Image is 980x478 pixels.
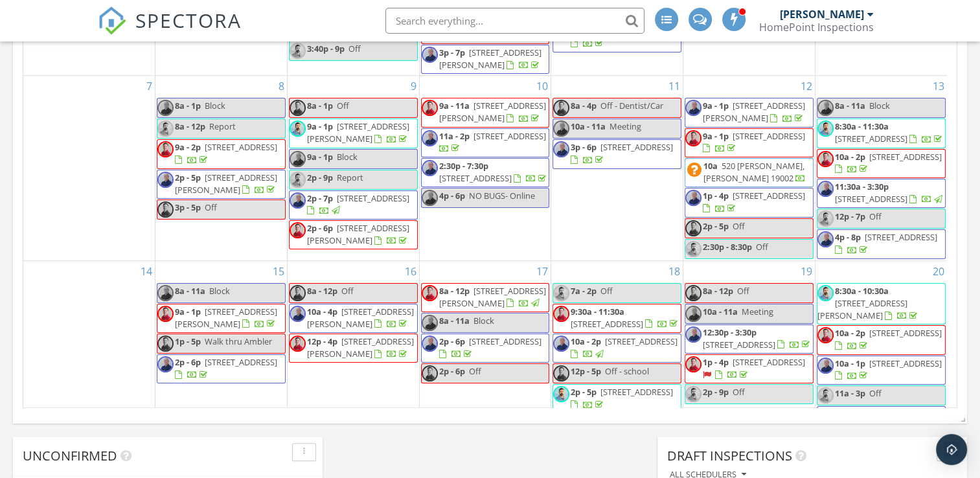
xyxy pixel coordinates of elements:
a: 1p - 4p [STREET_ADDRESS] [685,354,814,383]
img: The Best Home Inspection Software - Spectora [98,6,126,35]
a: 2:30p - 7:30p [STREET_ADDRESS] [439,160,549,184]
img: profile_pic_1.png [290,100,306,116]
a: 10a - 4p [STREET_ADDRESS][PERSON_NAME] [289,304,418,333]
span: 8:30a - 10:30a [835,285,889,297]
span: 2p - 6p [307,222,333,234]
a: 11:30a - 3:30p [STREET_ADDRESS] [817,179,946,208]
a: 9a - 11a [STREET_ADDRESS][PERSON_NAME] [421,98,550,127]
span: [STREET_ADDRESS] [865,231,937,243]
span: Off [341,285,354,297]
div: Open Intercom Messenger [936,434,967,465]
a: 12:30p - 3:30p [STREET_ADDRESS] [685,324,814,354]
span: [STREET_ADDRESS][PERSON_NAME] [307,306,414,330]
span: [STREET_ADDRESS] [600,141,673,153]
span: [STREET_ADDRESS] [571,318,643,330]
a: 2p - 5p [STREET_ADDRESS] [571,386,673,410]
a: 10a - 1p [STREET_ADDRESS] [817,356,946,385]
span: Off [348,43,361,54]
img: new_head_shot_2.jpg [157,100,174,116]
span: [STREET_ADDRESS][PERSON_NAME] [175,306,277,330]
a: 9a - 2p [STREET_ADDRESS] [175,141,277,165]
img: new_head_shot_2.jpg [685,326,701,343]
span: Block [209,285,230,297]
img: tom_2.jpg [817,120,834,137]
img: new_head_shot_2.jpg [422,130,438,146]
span: 9a - 1p [703,100,729,111]
span: [STREET_ADDRESS] [869,151,942,163]
span: [STREET_ADDRESS] [439,172,512,184]
span: 9a - 1p [703,130,729,142]
a: Go to September 7, 2025 [144,76,155,97]
span: [STREET_ADDRESS] [600,386,673,398]
span: Off [737,285,749,297]
span: 9a - 1p [175,306,201,317]
span: [STREET_ADDRESS] [733,130,805,142]
a: 9a - 11a [STREET_ADDRESS][PERSON_NAME] [439,100,546,124]
span: Off [733,220,745,232]
a: 10a - 2p [STREET_ADDRESS] [817,325,946,354]
span: Block [473,315,494,326]
span: [STREET_ADDRESS] [869,327,942,339]
span: 10a - 11a [703,306,738,317]
a: 9a - 1p [STREET_ADDRESS][PERSON_NAME] [703,100,805,124]
img: profile_pic_1.png [685,220,701,236]
a: 10a - 2p [STREET_ADDRESS] [835,327,942,351]
img: new_head_shot_2.jpg [553,141,569,157]
span: [STREET_ADDRESS] [733,356,805,368]
span: 9a - 1p [307,120,333,132]
span: 8a - 1p [175,100,201,111]
span: Meeting [742,306,773,317]
span: 9a - 1p [307,151,333,163]
span: 11a - 3p [835,387,865,399]
span: Off [337,100,349,111]
a: 9a - 2p [STREET_ADDRESS] [157,139,286,168]
a: 2p - 5p [STREET_ADDRESS] [553,384,681,413]
a: 10a - 2p [STREET_ADDRESS] [817,149,946,178]
img: new_head_shot_2.jpg [422,190,438,206]
span: Off [869,387,882,399]
input: Search everything... [385,8,644,34]
td: Go to September 14, 2025 [23,260,155,450]
a: 8:30a - 10:30a [STREET_ADDRESS][PERSON_NAME] [817,285,920,321]
img: new_head_shot_2.jpg [290,151,306,167]
a: Go to September 13, 2025 [930,76,947,97]
a: 2p - 6p [STREET_ADDRESS] [439,336,541,359]
img: tom_2.jpg [817,387,834,404]
span: [STREET_ADDRESS][PERSON_NAME] [439,285,546,309]
img: profile_pic_1.png [157,336,174,352]
span: Block [869,100,890,111]
a: 2p - 7p [STREET_ADDRESS] [307,192,409,216]
span: 8a - 12p [307,285,337,297]
a: 10a 520 [PERSON_NAME], [PERSON_NAME] 19002 [685,158,814,187]
img: new_head_shot_2.jpg [422,160,438,176]
span: 10a - 2p [835,151,865,163]
span: [STREET_ADDRESS][PERSON_NAME] [439,100,546,124]
img: new_head_shot_2.jpg [685,100,701,116]
a: 2p - 6p [STREET_ADDRESS][PERSON_NAME] [307,222,409,246]
span: 7a - 2p [571,285,597,297]
img: tom_2.jpg [157,120,174,137]
a: 2p - 6p [STREET_ADDRESS] [157,354,286,383]
span: 8a - 1p [307,100,333,111]
a: 10a - 2p [STREET_ADDRESS] [553,334,681,363]
span: Off [756,241,768,253]
span: [STREET_ADDRESS][PERSON_NAME] [307,120,409,144]
a: 4p - 8p [STREET_ADDRESS] [835,231,937,255]
a: 11:30a - 3:30p [STREET_ADDRESS] [835,181,944,205]
a: 9:30a - 11:30a [STREET_ADDRESS] [571,306,680,330]
a: 9:30a - 11:30a [STREET_ADDRESS] [553,304,681,333]
a: 10a - 1p [STREET_ADDRESS] [835,358,942,381]
a: Go to September 9, 2025 [408,76,419,97]
span: 1p - 5p [175,336,201,347]
a: 11a - 2p [STREET_ADDRESS] [439,130,546,154]
img: new_head_shot_2.jpg [817,100,834,116]
a: Go to September 8, 2025 [276,76,287,97]
span: 1p - 4p [703,356,729,368]
span: 3p - 6p [571,141,597,153]
div: [PERSON_NAME] [780,8,864,21]
a: 2p - 5p [STREET_ADDRESS] [571,25,673,49]
span: NO BUGS- Online [469,190,535,201]
span: 2p - 6p [439,336,465,347]
span: 8a - 11a [175,285,205,297]
td: Go to September 17, 2025 [419,260,551,450]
